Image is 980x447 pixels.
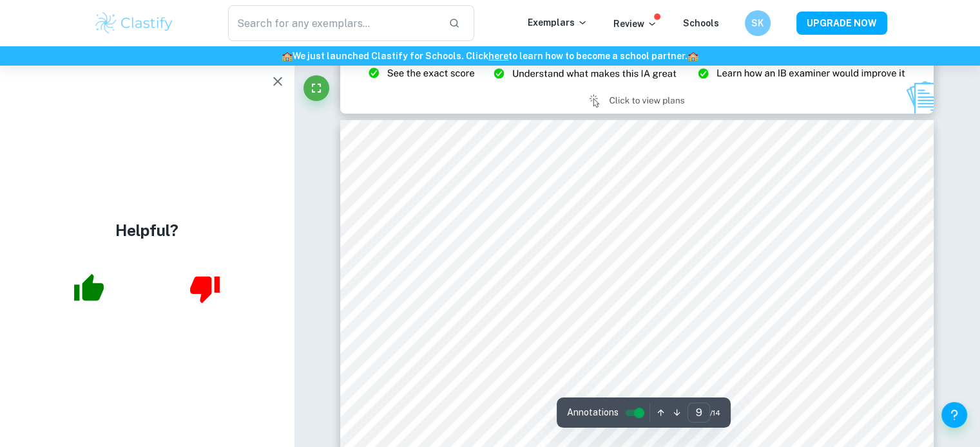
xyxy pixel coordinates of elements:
span: Annotations [567,406,619,419]
span: 🏫 [687,51,698,61]
h6: We just launched Clastify for Schools. Click to learn how to become a school partner. [3,49,977,63]
p: Review [613,17,657,31]
span: / 14 [710,407,720,419]
p: Exemplars [528,15,588,30]
span: 🏫 [282,51,293,61]
button: SK [745,10,771,36]
button: Fullscreen [303,75,329,101]
a: here [488,51,508,61]
h4: Helpful? [115,219,178,242]
button: UPGRADE NOW [796,12,887,35]
a: Schools [683,18,719,28]
h6: SK [750,16,765,30]
button: Help and Feedback [941,402,967,428]
img: Ad [340,24,934,113]
input: Search for any exemplars... [228,5,439,41]
img: Clastify logo [93,10,175,36]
